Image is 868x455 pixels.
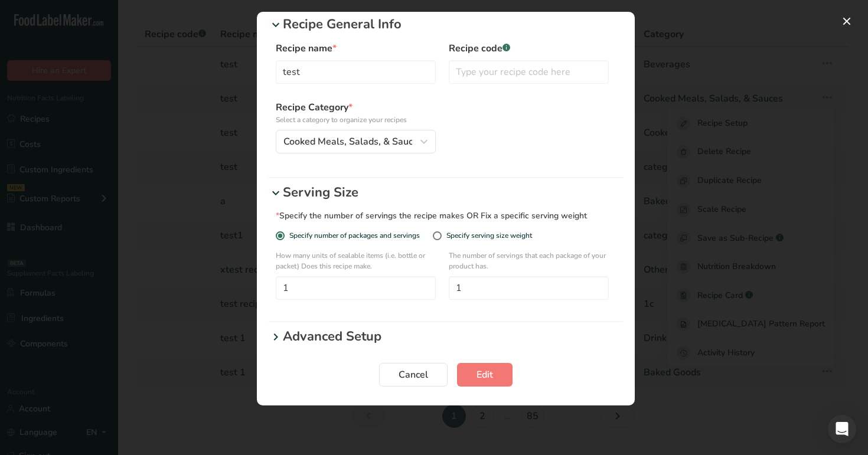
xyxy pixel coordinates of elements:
label: Recipe name [276,41,436,55]
p: Serving Size [283,183,623,202]
button: Cancel [379,363,448,387]
div: Serving Size [269,183,623,202]
div: Specify the number of servings the recipe makes OR Fix a specific serving weight [276,210,609,222]
div: Recipe General Info [269,15,623,34]
p: Select a category to organize your recipes [276,114,436,125]
div: Specify serving size weight [446,231,532,240]
button: Cooked Meals, Salads, & Sauces [276,130,436,153]
div: Open Intercom Messenger [828,415,856,443]
p: How many units of sealable items (i.e. bottle or packet) Does this recipe make. [276,250,436,271]
span: Cancel [399,368,428,382]
div: Advanced Setup [269,327,623,346]
input: Type your recipe name here [276,60,436,84]
input: Type your recipe code here [449,60,609,84]
span: Cooked Meals, Salads, & Sauces [283,135,412,149]
p: Advanced Setup [283,327,623,346]
label: Recipe code [449,41,609,55]
span: Edit [477,368,493,382]
label: Recipe Category [276,100,436,125]
p: The number of servings that each package of your product has. [449,250,609,271]
p: Recipe General Info [283,15,623,34]
span: Specify number of packages and servings [285,231,420,240]
button: Edit [457,363,513,387]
